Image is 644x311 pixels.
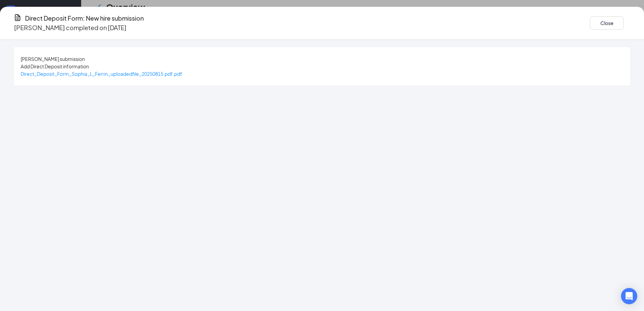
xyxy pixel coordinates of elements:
[25,14,144,23] h4: Direct Deposit Form: New hire submission
[21,63,89,69] span: Add Direct Deposit information
[21,71,182,77] a: Direct_Deposit_Form_Sophia_L_Ferrin_uploadedfile_20250815.pdf.pdf
[21,56,85,62] span: [PERSON_NAME] submission
[621,288,637,304] div: Open Intercom Messenger
[590,16,624,30] button: Close
[14,14,22,22] svg: CustomFormIcon
[14,23,126,32] p: [PERSON_NAME] completed on [DATE]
